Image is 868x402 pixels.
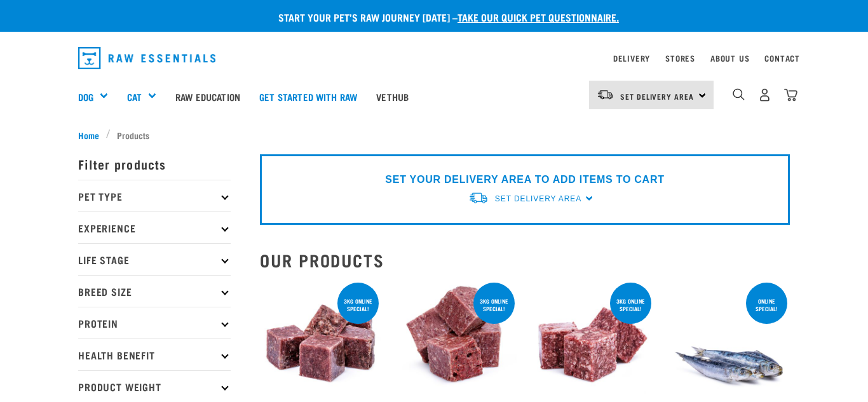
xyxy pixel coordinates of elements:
img: 1124 Lamb Chicken Heart Mix 01 [532,280,654,401]
a: Home [78,128,106,142]
a: take our quick pet questionnaire. [458,14,619,20]
img: Pile Of Cubed Wild Venison Mince For Pets [260,280,381,401]
a: Dog [78,90,93,104]
img: 1102 Possum Mince 01 [397,280,518,401]
div: 3kg online special! [473,291,515,318]
div: 3kg online special! [610,291,651,318]
a: Delivery [613,56,650,60]
p: SET YOUR DELIVERY AREA TO ADD ITEMS TO CART [385,172,664,187]
img: home-icon@2x.png [784,88,797,102]
p: Breed Size [78,275,231,307]
nav: breadcrumbs [78,128,790,142]
nav: dropdown navigation [68,42,800,74]
p: Filter products [78,148,231,180]
img: van-moving.png [468,191,489,204]
a: Raw Education [166,71,250,122]
img: van-moving.png [597,89,614,100]
a: Cat [127,90,142,104]
a: Get started with Raw [250,71,367,122]
span: Set Delivery Area [620,94,694,98]
div: ONLINE SPECIAL! [746,291,787,318]
img: Four Whole Pilchards [669,280,790,401]
div: 3kg online special! [337,291,379,318]
p: Life Stage [78,243,231,275]
a: Vethub [367,71,418,122]
p: Health Benefit [78,338,231,370]
a: Stores [665,56,695,60]
p: Pet Type [78,180,231,211]
img: Raw Essentials Logo [78,47,215,69]
p: Protein [78,307,231,338]
a: About Us [710,56,749,60]
a: Contact [764,56,800,60]
span: Home [78,128,99,142]
h2: Our Products [260,250,790,270]
p: Experience [78,211,231,243]
p: Product Weight [78,370,231,402]
img: user.png [758,88,771,102]
span: Set Delivery Area [495,194,581,203]
img: home-icon-1@2x.png [733,88,745,100]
